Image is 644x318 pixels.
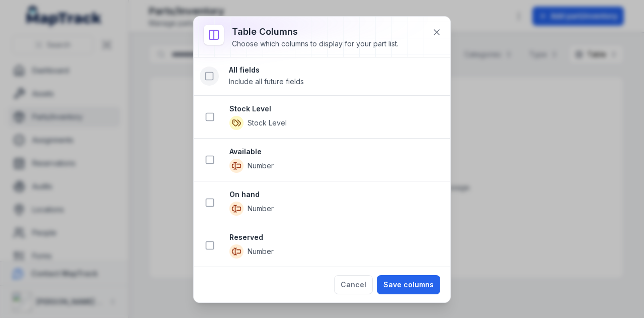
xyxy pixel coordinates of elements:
span: Include all future fields [229,77,304,86]
strong: Stock Level [229,104,442,114]
div: Choose which columns to display for your part list. [232,39,398,49]
button: Save columns [377,275,440,294]
span: Number [248,246,274,257]
strong: Available [229,147,442,157]
strong: On hand [229,189,442,200]
h3: Table columns [232,25,398,39]
button: Cancel [334,275,373,294]
span: Stock Level [248,118,287,128]
strong: All fields [229,65,442,75]
strong: Reserved [229,232,442,242]
span: Number [248,161,274,171]
span: Number [248,204,274,214]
